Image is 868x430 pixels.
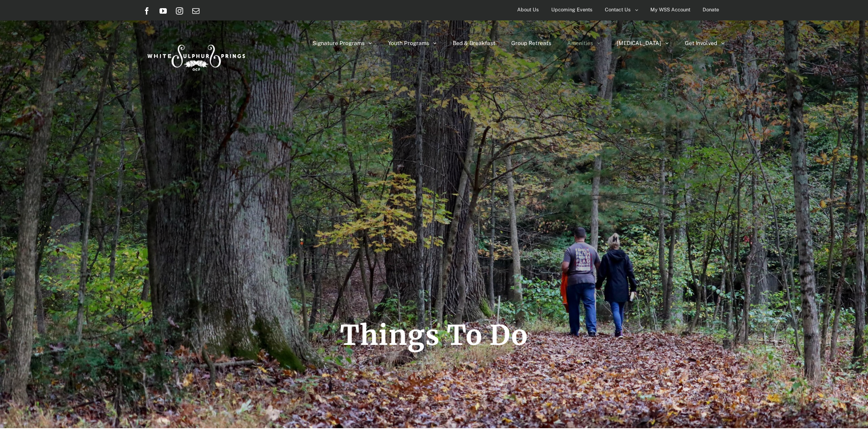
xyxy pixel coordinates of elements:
[685,40,717,46] span: Get Involved
[313,20,372,66] a: Signature Programs
[617,20,669,66] a: [MEDICAL_DATA]
[511,40,551,46] span: Group Retreats
[650,3,690,16] span: My WSS Account
[313,20,725,66] nav: Main Menu
[685,20,725,66] a: Get Involved
[567,40,593,46] span: Amenities
[551,3,593,16] span: Upcoming Events
[143,7,150,15] a: Facebook
[192,7,200,15] a: Email
[143,35,248,77] img: White Sulphur Springs Logo
[517,3,539,16] span: About Us
[340,318,528,352] span: Things To Do
[160,7,167,15] a: YouTube
[567,20,601,66] a: Amenities
[388,40,429,46] span: Youth Programs
[388,20,437,66] a: Youth Programs
[176,7,183,15] a: Instagram
[313,40,364,46] span: Signature Programs
[453,20,495,66] a: Bed & Breakfast
[703,3,719,16] span: Donate
[617,40,661,46] span: [MEDICAL_DATA]
[511,20,551,66] a: Group Retreats
[453,40,495,46] span: Bed & Breakfast
[605,3,631,16] span: Contact Us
